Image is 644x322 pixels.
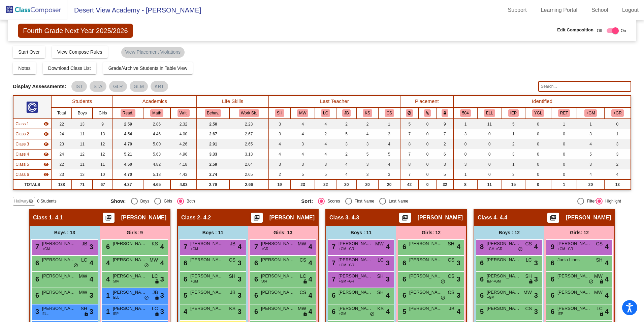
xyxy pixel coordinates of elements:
[103,62,193,74] button: Grade/Archive Students in Table View
[143,180,170,190] td: 4.65
[536,5,583,16] a: Learning Portal
[453,139,477,149] td: 0
[197,139,229,149] td: 2.91
[43,152,49,157] mat-icon: visibility
[400,119,418,129] td: 5
[577,180,604,190] td: 20
[502,149,525,159] td: 3
[336,139,357,149] td: 3
[477,129,502,139] td: 0
[301,198,487,205] mat-radio-group: Select an option
[111,198,296,205] mat-radio-group: Select an option
[419,149,437,159] td: 0
[419,159,437,169] td: 0
[18,65,31,71] span: Notes
[419,169,437,180] td: 0
[229,169,269,180] td: 2.65
[502,107,525,119] th: Individualized Education Plan
[52,46,108,58] button: View Compose Rules
[400,129,418,139] td: 7
[378,139,400,149] td: 4
[93,139,112,149] td: 12
[453,129,477,139] td: 3
[586,5,613,16] a: School
[93,180,112,190] td: 67
[229,180,269,190] td: 2.66
[363,109,372,117] button: KS
[51,96,112,107] th: Students
[13,119,51,129] td: Victoria Armas - 4.1
[502,159,525,169] td: 1
[577,107,604,119] th: Above Grade Level Math
[400,139,418,149] td: 8
[525,119,551,129] td: 0
[477,149,502,159] td: 0
[113,139,143,149] td: 4.70
[269,180,291,190] td: 19
[143,159,170,169] td: 4.82
[178,226,248,239] div: Boys : 11
[301,198,313,204] span: Sort:
[336,180,357,190] td: 20
[170,159,197,169] td: 4.18
[577,139,604,149] td: 4
[315,107,336,119] th: Lucy Cervantes
[604,149,631,159] td: 3
[400,107,418,119] th: Keep away students
[72,107,93,119] th: Boys
[315,149,336,159] td: 4
[291,180,315,190] td: 23
[13,139,51,149] td: Tiffany Hublard - 4.3
[401,214,409,224] mat-icon: picture_as_pdf
[357,169,378,180] td: 3
[43,121,49,127] mat-icon: visibility
[617,5,644,16] a: Logout
[538,81,631,92] input: Search...
[419,139,437,149] td: 0
[72,129,93,139] td: 11
[18,49,40,55] span: Start Over
[93,119,112,129] td: 9
[544,226,614,239] div: Girls: 12
[37,198,56,204] span: 0 Students
[315,180,336,190] td: 22
[419,180,437,190] td: 0
[551,107,577,119] th: Retainee
[315,159,336,169] td: 3
[71,81,87,92] mat-chip: IST
[551,159,577,169] td: 0
[269,107,291,119] th: Stacey Hill
[184,198,195,204] div: Both
[400,169,418,180] td: 7
[315,169,336,180] td: 5
[577,149,604,159] td: 5
[577,169,604,180] td: 4
[396,226,466,239] div: Girls: 12
[342,109,351,117] button: JB
[269,149,291,159] td: 4
[336,129,357,139] td: 5
[51,169,71,180] td: 23
[197,159,229,169] td: 2.59
[113,119,143,129] td: 2.59
[229,159,269,169] td: 2.64
[269,159,291,169] td: 3
[15,161,29,167] span: Class 5
[604,169,631,180] td: 4
[113,180,143,190] td: 4.37
[14,198,28,204] span: Hallway
[532,109,544,117] button: YGL
[551,129,577,139] td: 0
[15,151,29,157] span: Class 4
[197,119,229,129] td: 2.50
[525,169,551,180] td: 0
[275,109,284,117] button: SH
[51,107,71,119] th: Total
[551,180,577,190] td: 1
[113,96,197,107] th: Academics
[93,107,112,119] th: Girls
[229,139,269,149] td: 2.65
[30,226,100,239] div: Boys : 13
[13,129,51,139] td: Carrie Williams - 4.2
[253,214,261,224] mat-icon: picture_as_pdf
